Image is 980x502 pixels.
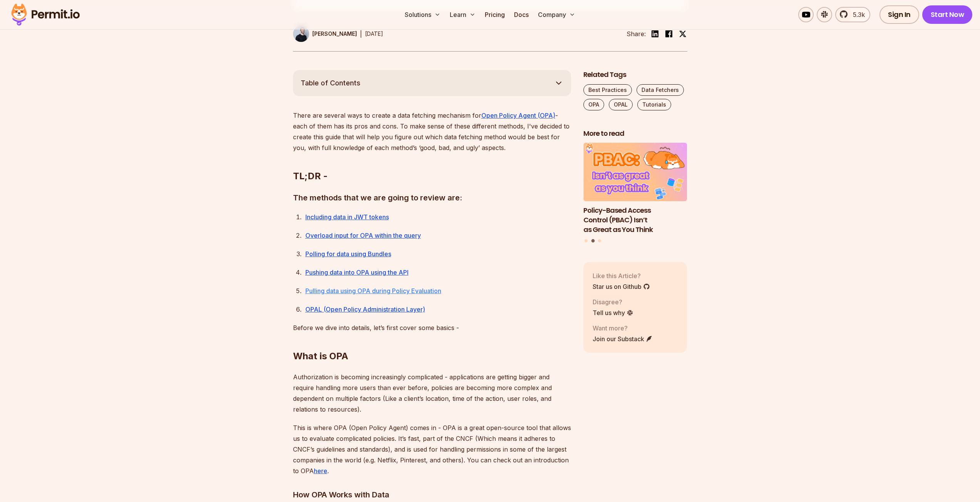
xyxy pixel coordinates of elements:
p: [PERSON_NAME] [312,30,357,38]
a: here [314,467,327,475]
img: Policy-Based Access Control (PBAC) Isn’t as Great as You Think [583,143,687,201]
h2: TL;DR - [293,139,571,182]
a: Star us on Github [593,282,650,291]
img: facebook [664,29,673,38]
h3: The methods that we are going to review are: [293,192,571,204]
a: OPAL [609,99,633,110]
button: Company [535,7,578,22]
a: OPA [583,99,604,110]
h2: More to read [583,129,687,138]
button: Learn [447,7,479,22]
img: Permit logo [8,2,83,28]
a: Open Policy Agent (OPA) [481,112,555,119]
button: Go to slide 1 [585,239,588,242]
h2: What is OPA [293,319,571,362]
p: This is where OPA (Open Policy Agent) comes in - OPA is a great open-source tool that allows us t... [293,422,571,476]
a: 5.3k [835,7,870,22]
a: Policy-Based Access Control (PBAC) Isn’t as Great as You ThinkPolicy-Based Access Control (PBAC) ... [583,143,687,234]
button: Go to slide 3 [598,239,601,242]
a: Tell us why [593,308,633,317]
p: There are several ways to create a data fetching mechanism for - each of them has its pros and co... [293,110,571,153]
a: Pricing [482,7,508,22]
div: Posts [583,143,687,243]
button: Table of Contents [293,70,571,96]
p: Like this Article? [593,271,650,280]
p: Want more? [593,324,653,333]
button: Solutions [402,7,444,22]
a: [PERSON_NAME] [293,26,357,42]
button: Go to slide 2 [591,239,595,243]
a: Polling for data using Bundles [305,250,391,258]
h3: How OPA Works with Data [293,489,571,501]
h3: Policy-Based Access Control (PBAC) Isn’t as Great as You Think [583,206,687,234]
img: twitter [679,30,687,38]
a: Including data in JWT tokens [305,213,389,221]
time: [DATE] [365,30,383,37]
img: Oded Ben David [293,26,309,42]
a: Tutorials [637,99,671,110]
p: Authorization is becoming increasingly complicated - applications are getting bigger and require ... [293,372,571,415]
a: Pushing data into OPA using the API [305,269,409,276]
a: Overload input for OPA within the query [305,232,421,239]
li: Share: [627,29,646,38]
li: 2 of 3 [583,143,687,234]
a: Pulling data using OPA during Policy Evaluation [305,287,441,295]
span: Table of Contents [301,78,360,88]
a: OPAL (Open Policy Administration Layer) [305,305,425,313]
img: linkedin [650,29,660,38]
span: 5.3k [848,10,865,19]
a: Docs [511,7,532,22]
a: Start Now [922,5,973,24]
p: Before we dive into details, let’s first cover some basics - [293,322,571,333]
a: Best Practices [583,84,632,96]
a: Sign In [879,5,919,24]
div: | [360,29,362,38]
p: Disagree? [593,297,633,307]
a: Join our Substack [593,334,653,344]
a: Data Fetchers [637,84,684,96]
h2: Related Tags [583,70,687,80]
